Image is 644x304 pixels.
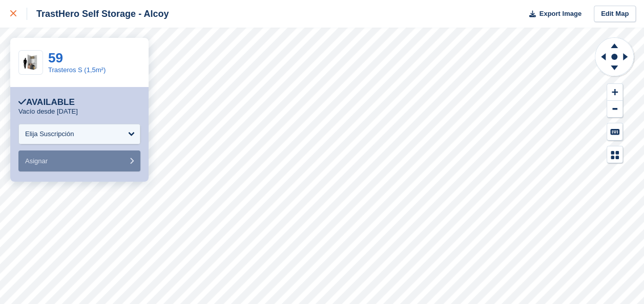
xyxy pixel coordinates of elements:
[539,9,581,19] span: Export Image
[27,8,169,20] div: TrastHero Self Storage - Alcoy
[48,66,106,74] a: Trasteros S (1,5m²)
[18,97,75,107] div: Available
[48,50,63,66] a: 59
[607,146,622,163] button: Map Legend
[607,123,622,140] button: Keyboard Shortcuts
[18,107,78,116] p: Vacío desde [DATE]
[523,6,581,23] button: Export Image
[19,54,43,72] img: 15-sqft-unit.jpg
[18,150,140,171] button: Asignar
[594,6,636,23] a: Edit Map
[25,157,48,165] span: Asignar
[607,101,622,118] button: Zoom Out
[25,129,74,139] div: Elija Suscripción
[607,84,622,101] button: Zoom In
